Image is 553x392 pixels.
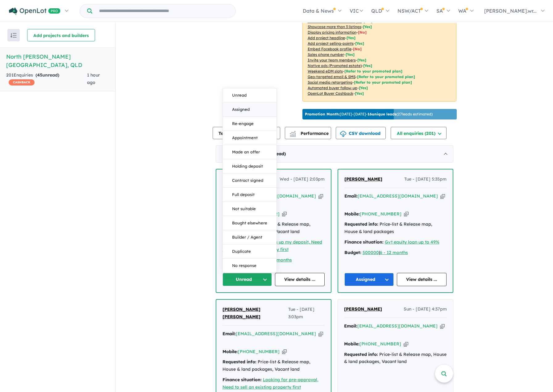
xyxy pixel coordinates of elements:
span: Tue - [DATE] 5:35pm [404,176,447,183]
div: Unread [222,88,277,273]
button: Holding deposit [223,159,276,173]
a: [EMAIL_ADDRESS][DOMAIN_NAME] [357,323,438,329]
span: [PERSON_NAME] [344,176,382,182]
button: No response [223,259,276,273]
strong: Requested info: [344,221,378,227]
strong: Mobile: [222,349,238,354]
button: Contract signed [223,173,276,188]
span: [PERSON_NAME].wr... [484,8,537,14]
a: Looking for pre-approval, Need to sell an existing property first [222,377,318,390]
button: Made an offer [223,145,276,159]
span: [ Yes ] [347,35,355,40]
div: Price-list & Release map, House & land packages [344,221,447,236]
button: Full deposit [223,188,276,202]
button: Re-engage [223,117,276,131]
button: Assigned [344,273,394,286]
b: Promotion Month: [305,112,340,116]
span: [Refer to your promoted plan] [354,80,412,85]
button: Team member settings (9) [213,127,280,139]
strong: Mobile: [344,341,360,347]
span: [PERSON_NAME] [344,306,382,312]
span: 45 [37,72,42,78]
p: Your project is only comparing to other top-performing projects in your area: - - - - - - - - - -... [302,2,456,102]
div: [DATE] [216,145,453,163]
u: Invite your team members [308,58,356,62]
a: 6 - 12 months [380,250,408,255]
a: [PHONE_NUMBER] [238,211,280,217]
u: Embed Facebook profile [308,47,351,51]
a: [EMAIL_ADDRESS][DOMAIN_NAME] [358,193,438,199]
u: Automated buyer follow-up [308,85,357,90]
u: Geo-targeted email & SMS [308,74,355,79]
button: Performance [285,127,331,139]
strong: Mobile: [344,211,360,217]
button: Unread [223,88,276,102]
u: Native ads (Promoted estate) [308,63,362,68]
u: Social media retargeting [308,80,352,85]
span: CASHBACK [9,79,35,85]
span: [Yes] [355,91,364,96]
strong: Finance situation: [222,377,262,382]
img: sort.svg [10,33,17,38]
a: [PERSON_NAME] [344,176,382,183]
span: [Refer to your promoted plan] [344,69,402,73]
a: [EMAIL_ADDRESS][DOMAIN_NAME] [236,193,316,199]
strong: Email: [344,193,358,199]
u: Weekend eDM slots [308,69,343,73]
button: Add projects and builders [27,29,95,41]
strong: Finance situation: [344,239,384,245]
div: 201 Enquir ies [6,72,87,86]
strong: Email: [222,331,236,336]
span: Performance [291,131,329,136]
a: [PHONE_NUMBER] [238,349,280,354]
button: Assigned [223,102,276,117]
button: Bought elsewhere [223,216,276,230]
span: 1 hour ago [87,72,100,85]
img: line-chart.svg [290,131,295,134]
a: [EMAIL_ADDRESS][DOMAIN_NAME] [236,331,316,336]
span: [ Yes ] [363,24,372,29]
b: 16 unique leads [368,112,397,116]
span: Sun - [DATE] 4:37pm [404,306,447,313]
strong: Email: [344,323,357,329]
button: Not suitable [223,202,276,216]
button: Duplicate [223,244,276,259]
span: [ No ] [353,47,362,51]
span: Tue - [DATE] 3:03pm [288,306,324,321]
button: Copy [282,211,287,217]
button: CSV download [336,127,386,139]
span: Wed - [DATE] 2:03pm [280,176,325,183]
a: [PHONE_NUMBER] [360,211,401,217]
p: [DATE] - [DATE] - ( 27 leads estimated) [305,111,433,117]
a: [PERSON_NAME] [PERSON_NAME] [222,306,289,321]
a: [PHONE_NUMBER] [360,341,401,347]
input: Try estate name, suburb, builder or developer [94,4,234,18]
span: [Yes] [359,85,368,90]
img: Openlot PRO Logo White [9,7,60,15]
u: Gvt equity loan up to 49% [385,239,439,245]
strong: ( unread) [35,72,59,78]
u: Showcase more than 3 listings [308,24,361,29]
a: View details ... [275,273,325,286]
button: All enquiries (201) [391,127,447,139]
span: [PERSON_NAME] [PERSON_NAME] [222,307,260,319]
div: Price-list & Release map, House & land packages, Vacant land [344,351,447,366]
button: Copy [440,193,445,199]
button: Copy [318,193,323,199]
button: Copy [404,341,408,347]
u: Display pricing information [308,30,356,35]
h5: North [PERSON_NAME][GEOGRAPHIC_DATA] , QLD [6,52,109,69]
img: bar-chart.svg [290,133,296,137]
strong: Requested info: [222,359,256,365]
a: 500000 [363,250,379,255]
button: Unread [222,273,272,286]
button: Copy [318,331,323,337]
u: Sales phone number [308,52,344,57]
span: [Refer to your promoted plan] [357,74,415,79]
span: [ Yes ] [346,52,355,57]
button: Copy [282,348,287,355]
span: [ Yes ] [357,58,366,62]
